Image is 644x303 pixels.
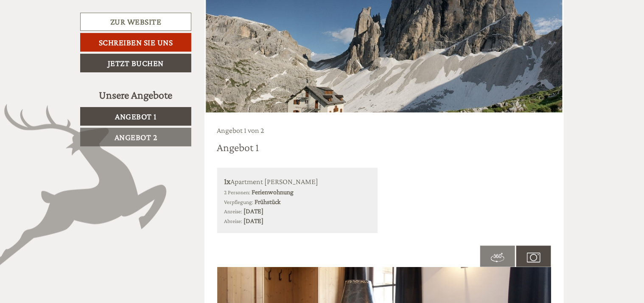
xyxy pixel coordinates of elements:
[80,54,191,72] a: Jetzt buchen
[527,251,540,264] img: camera.svg
[224,208,243,215] small: Anreise:
[255,198,281,205] b: Frühstück
[217,140,259,155] div: Angebot 1
[224,176,231,186] b: 1x
[80,33,191,52] a: Schreiben Sie uns
[244,217,264,224] b: [DATE]
[80,87,191,103] div: Unsere Angebote
[152,6,182,21] div: [DATE]
[115,112,157,121] span: Angebot 1
[6,23,124,49] div: Guten Tag, wie können wir Ihnen helfen?
[277,219,334,238] button: Senden
[13,25,120,31] div: Zin Senfter Residence
[115,132,157,142] span: Angebot 2
[217,126,264,135] span: Angebot 1 von 2
[224,175,371,187] div: Apartment [PERSON_NAME]
[224,218,243,224] small: Abreise:
[491,251,504,264] img: 360-grad.svg
[244,207,264,215] b: [DATE]
[80,13,191,31] a: Zur Website
[224,199,254,205] small: Verpflegung:
[13,41,120,47] small: 17:08
[224,189,251,196] small: 2 Personen:
[252,188,294,196] b: Ferienwohnung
